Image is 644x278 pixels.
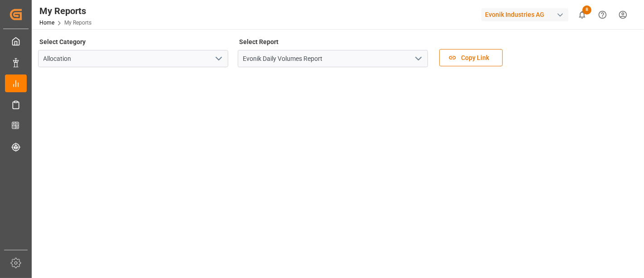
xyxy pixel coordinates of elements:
button: Help Center [592,5,613,25]
div: My Reports [39,4,91,18]
button: Copy Link [439,49,503,66]
input: Type to search/select [38,50,228,67]
button: open menu [411,52,425,66]
span: 8 [582,5,591,15]
button: open menu [211,52,225,66]
div: Evonik Industries AG [481,8,568,21]
input: Type to search/select [238,50,428,67]
label: Select Category [38,35,87,48]
span: Copy Link [457,53,494,63]
button: show 8 new notifications [572,5,592,25]
label: Select Report [238,35,280,48]
a: Home [39,20,54,26]
button: Evonik Industries AG [481,6,572,23]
